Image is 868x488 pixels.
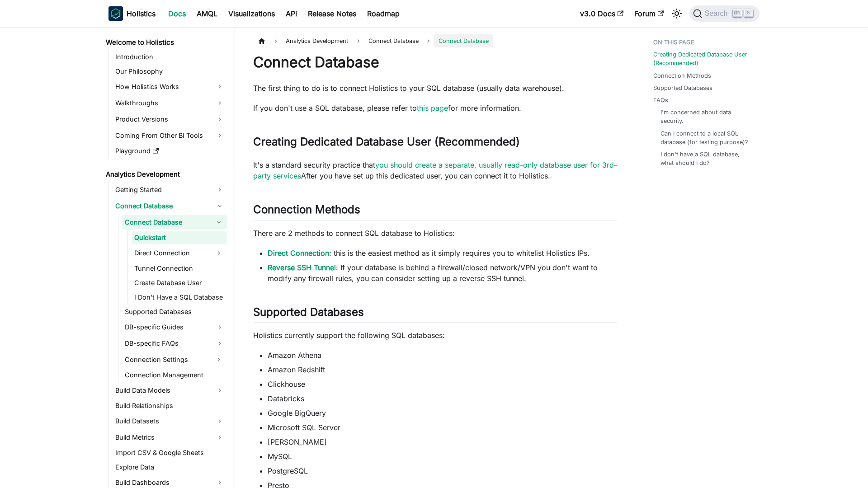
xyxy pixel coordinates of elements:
a: Connection Management [122,369,227,381]
nav: Docs sidebar [99,27,235,488]
button: Expand sidebar category 'Direct Connection' [211,246,227,260]
a: Walkthroughs [113,96,227,110]
a: DB-specific FAQs [122,336,227,351]
p: If you don't use a SQL database, please refer to for more information. [253,103,617,113]
li: Databricks [268,393,617,404]
a: Forum [629,6,669,21]
kbd: K [744,9,753,17]
li: Microsoft SQL Server [268,422,617,433]
li: Amazon Redshift [268,364,617,375]
a: DB-specific Guides [122,320,227,334]
a: Our Philosophy [113,65,227,78]
a: Docs [163,6,191,21]
a: Tunnel Connection [132,262,227,275]
li: Clickhouse [268,379,617,389]
a: Supported Databases [653,84,712,92]
b: Holistics [127,8,156,19]
a: this page [417,103,448,113]
a: Welcome to Holistics [103,36,227,49]
span: Connect Database [434,34,493,47]
li: MySQL [268,451,617,462]
span: Analytics Development [281,34,353,47]
nav: Breadcrumbs [253,34,617,47]
a: Import CSV & Google Sheets [113,446,227,459]
a: Release Notes [302,6,362,21]
span: Search [702,9,733,18]
a: HolisticsHolistics [108,6,156,21]
a: Getting Started [113,183,227,197]
button: Switch between dark and light mode (currently light mode) [670,6,684,21]
a: Direct Connection [268,249,329,258]
a: Product Versions [113,112,227,127]
p: The first thing to do is to connect Holistics to your SQL database (usually data warehouse). [253,83,617,94]
h2: Creating Dedicated Database User (Recommended) [253,135,617,152]
a: Connection Methods [653,71,711,80]
a: Creating Dedicated Database User (Recommended) [653,50,754,67]
a: you should create a separate, usually read-only database user for 3rd-party services [253,160,617,180]
a: Analytics Development [103,168,227,181]
a: I Don't Have a SQL Database [132,291,227,304]
a: API [280,6,302,21]
a: Reverse SSH Tunnel [268,263,336,272]
li: PostgreSQL [268,465,617,476]
a: FAQs [653,96,668,104]
button: Search (Ctrl+K) [689,5,759,22]
button: Expand sidebar category 'Connection Settings' [211,352,227,367]
li: Google BigQuery [268,408,617,418]
p: There are 2 methods to connect SQL database to Holistics: [253,228,617,239]
a: Build Relationships [113,399,227,412]
img: Holistics [108,6,123,21]
a: Explore Data [113,461,227,474]
a: Visualizations [223,6,280,21]
a: How Holistics Works [113,80,227,94]
h2: Connection Methods [253,203,617,220]
p: Holistics currently support the following SQL databases: [253,330,617,341]
a: Create Database User [132,277,227,289]
a: Playground [113,145,227,157]
a: I don't have a SQL database, what should I do? [660,150,750,167]
a: Coming From Other BI Tools [113,128,227,143]
a: Can I connect to a local SQL database (for testing purpose)? [660,129,750,146]
a: Supported Databases [122,305,227,318]
h1: Connect Database [253,53,617,71]
li: : If your database is behind a firewall/closed network/VPN you don't want to modify any firewall ... [268,262,617,284]
a: Connect Database [113,199,227,213]
a: Connect Database [122,215,211,230]
a: Direct Connection [132,246,211,260]
a: I'm concerned about data security. [660,108,750,125]
a: AMQL [191,6,223,21]
span: Connect Database [364,34,423,47]
a: Build Datasets [113,414,227,428]
a: v3.0 Docs [575,6,629,21]
li: : this is the easiest method as it simply requires you to whitelist Holistics IPs. [268,248,617,258]
button: Collapse sidebar category 'Connect Database' [211,215,227,230]
a: Build Metrics [113,430,227,445]
h2: Supported Databases [253,305,617,323]
a: Roadmap [362,6,405,21]
li: Amazon Athena [268,350,617,361]
a: Quickstart [132,231,227,244]
a: Home page [253,34,270,47]
a: Build Data Models [113,383,227,398]
a: Introduction [113,51,227,63]
p: It's a standard security practice that After you have set up this dedicated user, you can connect... [253,160,617,181]
a: Connection Settings [122,352,211,367]
li: [PERSON_NAME] [268,436,617,447]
